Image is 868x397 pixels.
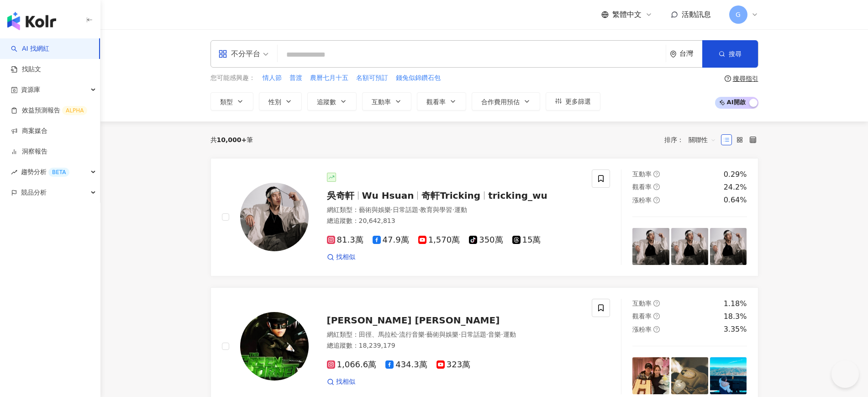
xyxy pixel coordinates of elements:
[421,190,480,201] span: 奇軒Tricking
[632,170,652,178] span: 互動率
[632,196,652,204] span: 漲粉率
[420,206,452,213] span: 教育與學習
[689,132,716,147] span: 關聯性
[653,326,660,333] span: question-circle
[399,331,425,338] span: 流行音樂
[310,74,348,83] span: 農曆七月十五
[481,98,520,106] span: 合作費用預估
[262,73,282,83] button: 情人節
[359,206,391,213] span: 藝術與娛樂
[831,360,859,388] iframe: Help Scout Beacon - Open
[359,331,397,338] span: 田徑、馬拉松
[461,331,486,338] span: 日常話題
[11,65,41,74] a: 找貼文
[21,79,40,100] span: 資源庫
[393,206,418,213] span: 日常話題
[418,235,460,245] span: 1,570萬
[310,73,349,83] button: 農曆七月十五
[397,331,399,338] span: ·
[210,136,253,143] div: 共 筆
[503,331,516,338] span: 運動
[653,197,660,203] span: question-circle
[210,74,255,83] span: 您可能感興趣：
[11,44,49,53] a: searchAI 找網紅
[373,235,409,245] span: 47.9萬
[385,360,427,370] span: 434.3萬
[426,98,446,106] span: 觀看率
[268,98,281,106] span: 性別
[327,206,581,215] div: 網紅類型 ：
[729,50,742,58] span: 搜尋
[259,92,302,111] button: 性別
[486,331,488,338] span: ·
[632,300,652,307] span: 互動率
[218,47,260,61] div: 不分平台
[218,49,227,58] span: appstore
[724,195,747,205] div: 0.64%
[426,331,458,338] span: 藝術與娛樂
[289,74,302,83] span: 普渡
[327,315,500,326] span: [PERSON_NAME] [PERSON_NAME]
[671,228,708,265] img: post-image
[396,74,441,83] span: 錢兔似錦鑽石包
[418,206,420,213] span: ·
[210,92,253,111] button: 類型
[11,147,47,156] a: 洞察報告
[682,10,711,19] span: 活動訊息
[336,377,355,386] span: 找相似
[391,206,393,213] span: ·
[11,106,87,115] a: 效益預測報告ALPHA
[724,312,747,322] div: 18.3%
[710,357,747,394] img: post-image
[724,169,747,180] div: 0.29%
[362,92,411,111] button: 互動率
[327,360,377,370] span: 1,066.6萬
[724,324,747,334] div: 3.35%
[362,190,414,201] span: Wu Hsuan
[289,73,303,83] button: 普渡
[327,330,581,339] div: 網紅類型 ：
[454,206,467,213] span: 運動
[21,182,47,203] span: 競品分析
[425,331,426,338] span: ·
[724,182,747,192] div: 24.2%
[469,235,503,245] span: 350萬
[736,10,741,20] span: G
[7,12,56,30] img: logo
[724,299,747,309] div: 1.18%
[417,92,466,111] button: 觀看率
[327,341,581,350] div: 總追蹤數 ： 18,239,179
[220,98,233,106] span: 類型
[327,190,354,201] span: 吳奇軒
[452,206,454,213] span: ·
[472,92,540,111] button: 合作費用預估
[653,300,660,307] span: question-circle
[653,184,660,190] span: question-circle
[11,169,17,175] span: rise
[240,312,309,381] img: KOL Avatar
[317,98,336,106] span: 追蹤數
[327,217,581,226] div: 總追蹤數 ： 20,642,813
[546,92,600,111] button: 更多篩選
[488,190,547,201] span: tricking_wu
[565,98,591,105] span: 更多篩選
[725,75,731,82] span: question-circle
[327,253,355,262] a: 找相似
[702,40,758,68] button: 搜尋
[21,162,69,182] span: 趨勢分析
[437,360,470,370] span: 323萬
[327,235,363,245] span: 81.3萬
[356,74,388,83] span: 名額可預訂
[501,331,503,338] span: ·
[512,235,541,245] span: 15萬
[217,136,247,143] span: 10,000+
[395,73,441,83] button: 錢兔似錦鑽石包
[632,357,669,394] img: post-image
[632,228,669,265] img: post-image
[664,132,721,147] div: 排序：
[679,50,702,58] div: 台灣
[48,168,69,177] div: BETA
[307,92,357,111] button: 追蹤數
[632,312,652,320] span: 觀看率
[11,127,47,136] a: 商案媒合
